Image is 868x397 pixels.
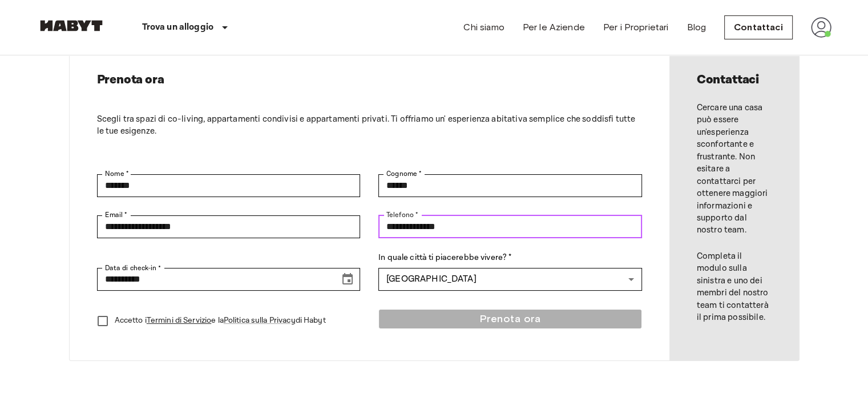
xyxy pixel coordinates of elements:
[386,169,422,179] label: Cognome *
[523,21,585,34] a: Per le Aziende
[603,21,669,34] a: Per i Proprietari
[105,210,127,220] label: Email *
[724,15,793,39] a: Contattaci
[697,102,772,236] p: Cercare una casa può essere un'esperienza sconfortante e frustrante. Non esitare a contattarci pe...
[224,315,296,326] a: Politica sulla Privacy
[147,315,212,326] a: Termini di Servizio
[105,263,161,273] label: Data di check-in
[687,21,706,34] a: Blog
[115,315,326,327] p: Accetto i e la di Habyt
[97,72,642,88] h2: Prenota ora
[378,268,642,291] div: [GEOGRAPHIC_DATA]
[105,169,128,179] label: Nome *
[697,72,772,88] h2: Contattaci
[697,250,772,324] p: Completa il modulo sulla sinistra e uno dei membri del nostro team ti contatterà il prima possibile.
[386,210,418,220] label: Telefono *
[463,21,504,34] a: Chi siamo
[37,20,106,31] img: Habyt
[336,268,359,291] button: Choose date, selected date is Sep 18, 2025
[811,17,831,38] img: avatar
[378,252,642,264] label: In quale città ti piacerebbe vivere? *
[97,113,642,138] p: Scegli tra spazi di co-living, appartamenti condivisi e appartamenti privati. Ti offriamo un' esp...
[142,21,214,34] p: Trova un alloggio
